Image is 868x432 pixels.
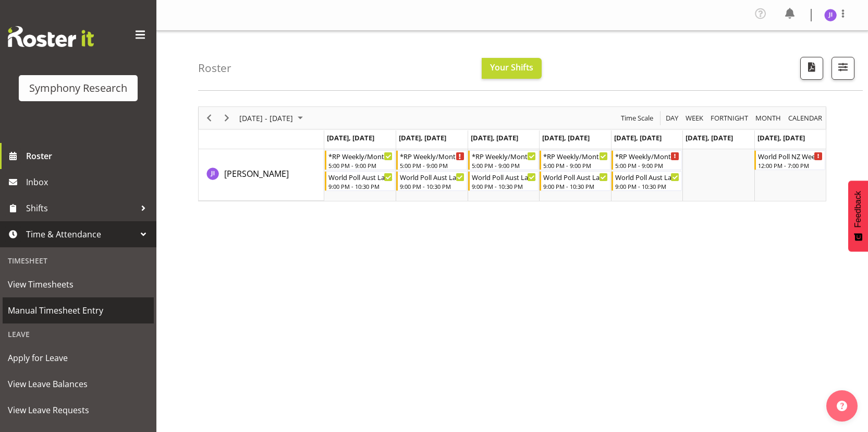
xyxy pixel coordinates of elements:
[8,303,149,318] span: Manual Timesheet Entry
[198,62,231,74] h4: Roster
[325,150,395,170] div: Jonathan Isidoro"s event - *RP Weekly/Monthly Tracks Begin From Monday, September 8, 2025 at 5:00...
[3,271,154,297] a: View Timesheets
[615,182,679,190] div: 9:00 PM - 10:30 PM
[482,58,542,79] button: Your Shifts
[325,171,395,191] div: Jonathan Isidoro"s event - World Poll Aust Late 9p~10:30p Begin From Monday, September 8, 2025 at...
[472,161,536,170] div: 5:00 PM - 9:00 PM
[710,112,749,125] span: Fortnight
[3,397,154,423] a: View Leave Requests
[615,161,679,170] div: 5:00 PM - 9:00 PM
[471,133,518,142] span: [DATE], [DATE]
[3,250,154,271] div: Timesheet
[542,133,590,142] span: [DATE], [DATE]
[754,150,825,170] div: Jonathan Isidoro"s event - World Poll NZ Weekends Begin From Sunday, September 14, 2025 at 12:00:...
[238,112,308,125] button: September 08 - 14, 2025
[619,112,655,125] button: Time Scale
[787,112,824,125] button: Month
[328,182,393,190] div: 9:00 PM - 10:30 PM
[3,323,154,345] div: Leave
[3,297,154,323] a: Manual Timesheet Entry
[8,402,149,418] span: View Leave Requests
[26,200,136,216] span: Shifts
[853,191,863,227] span: Feedback
[224,167,289,180] a: [PERSON_NAME]
[543,172,607,182] div: World Poll Aust Late 9p~10:30p
[198,106,826,201] div: Timeline Week of September 14, 2025
[615,172,679,182] div: World Poll Aust Late 9p~10:30p
[8,26,94,47] img: Rosterit website logo
[540,171,610,191] div: Jonathan Isidoro"s event - World Poll Aust Late 9p~10:30p Begin From Thursday, September 11, 2025...
[665,112,679,125] span: Day
[238,112,294,125] span: [DATE] - [DATE]
[612,171,682,191] div: Jonathan Isidoro"s event - World Poll Aust Late 9p~10:30p Begin From Friday, September 12, 2025 a...
[758,151,822,161] div: World Poll NZ Weekends
[684,112,705,125] button: Timeline Week
[543,182,607,190] div: 9:00 PM - 10:30 PM
[8,277,149,292] span: View Timesheets
[468,171,539,191] div: Jonathan Isidoro"s event - World Poll Aust Late 9p~10:30p Begin From Wednesday, September 10, 202...
[3,371,154,397] a: View Leave Balances
[396,150,467,170] div: Jonathan Isidoro"s event - *RP Weekly/Monthly Tracks Begin From Tuesday, September 9, 2025 at 5:0...
[400,172,464,182] div: World Poll Aust Late 9p~10:30p
[400,182,464,190] div: 9:00 PM - 10:30 PM
[468,150,539,170] div: Jonathan Isidoro"s event - *RP Weekly/Monthly Tracks Begin From Wednesday, September 10, 2025 at ...
[620,112,654,125] span: Time Scale
[3,345,154,371] a: Apply for Leave
[615,151,679,161] div: *RP Weekly/Monthly Tracks
[614,133,662,142] span: [DATE], [DATE]
[327,133,374,142] span: [DATE], [DATE]
[684,112,704,125] span: Week
[400,151,464,161] div: *RP Weekly/Monthly Tracks
[8,350,149,366] span: Apply for Leave
[324,149,826,201] table: Timeline Week of September 14, 2025
[202,112,216,125] button: Previous
[328,172,393,182] div: World Poll Aust Late 9p~10:30p
[540,150,610,170] div: Jonathan Isidoro"s event - *RP Weekly/Monthly Tracks Begin From Thursday, September 11, 2025 at 5...
[29,80,127,96] div: Symphony Research
[400,161,464,170] div: 5:00 PM - 9:00 PM
[824,9,837,21] img: jonathan-isidoro5583.jpg
[399,133,446,142] span: [DATE], [DATE]
[218,107,236,129] div: Next
[396,171,467,191] div: Jonathan Isidoro"s event - World Poll Aust Late 9p~10:30p Begin From Tuesday, September 9, 2025 a...
[709,112,750,125] button: Fortnight
[199,149,324,201] td: Jonathan Isidoro resource
[328,161,393,170] div: 5:00 PM - 9:00 PM
[848,181,868,251] button: Feedback - Show survey
[612,150,682,170] div: Jonathan Isidoro"s event - *RP Weekly/Monthly Tracks Begin From Friday, September 12, 2025 at 5:0...
[757,133,805,142] span: [DATE], [DATE]
[8,376,149,392] span: View Leave Balances
[664,112,680,125] button: Timeline Day
[224,168,289,179] span: [PERSON_NAME]
[754,112,782,125] span: Month
[472,182,536,190] div: 9:00 PM - 10:30 PM
[26,226,136,242] span: Time & Attendance
[472,151,536,161] div: *RP Weekly/Monthly Tracks
[543,151,607,161] div: *RP Weekly/Monthly Tracks
[26,174,151,190] span: Inbox
[758,161,822,170] div: 12:00 PM - 7:00 PM
[800,57,823,80] button: Download a PDF of the roster according to the set date range.
[328,151,393,161] div: *RP Weekly/Monthly Tracks
[686,133,733,142] span: [DATE], [DATE]
[472,172,536,182] div: World Poll Aust Late 9p~10:30p
[754,112,783,125] button: Timeline Month
[220,112,234,125] button: Next
[26,148,151,164] span: Roster
[837,401,847,411] img: help-xxl-2.png
[200,107,218,129] div: Previous
[832,57,854,80] button: Filter Shifts
[543,161,607,170] div: 5:00 PM - 9:00 PM
[490,62,533,73] span: Your Shifts
[787,112,823,125] span: calendar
